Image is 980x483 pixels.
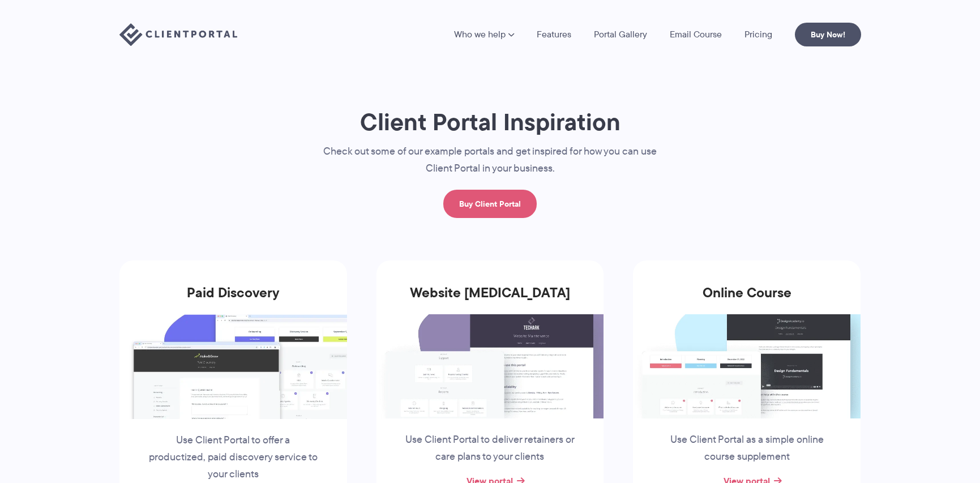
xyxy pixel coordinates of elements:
[301,143,680,177] p: Check out some of our example portals and get inspired for how you can use Client Portal in your ...
[594,30,647,39] a: Portal Gallery
[454,30,514,39] a: Who we help
[633,285,861,314] h3: Online Course
[119,285,347,314] h3: Paid Discovery
[376,285,604,314] h3: Website [MEDICAL_DATA]
[744,30,772,39] a: Pricing
[537,30,571,39] a: Features
[301,107,680,137] h1: Client Portal Inspiration
[670,30,722,39] a: Email Course
[147,432,319,483] p: Use Client Portal to offer a productized, paid discovery service to your clients
[795,23,861,46] a: Buy Now!
[404,431,576,465] p: Use Client Portal to deliver retainers or care plans to your clients
[443,190,537,218] a: Buy Client Portal
[661,431,833,465] p: Use Client Portal as a simple online course supplement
